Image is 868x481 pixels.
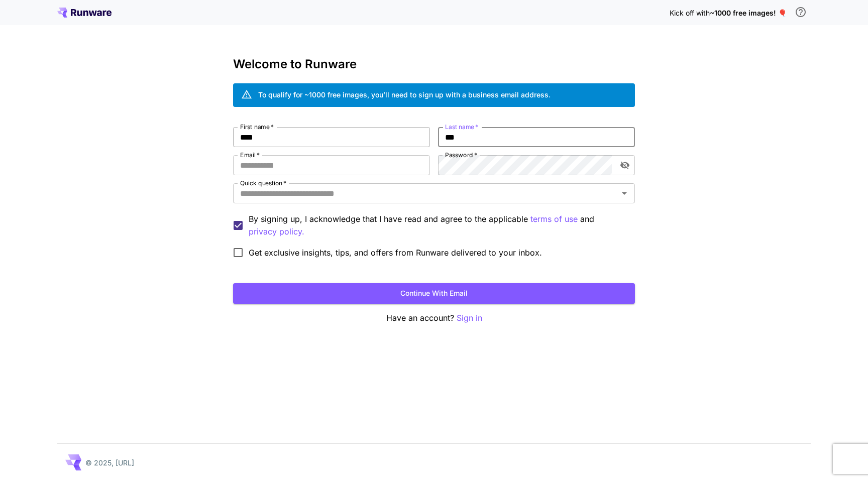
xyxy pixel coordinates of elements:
[249,213,627,238] p: By signing up, I acknowledge that I have read and agree to the applicable and
[445,151,477,159] label: Password
[457,312,482,324] button: Sign in
[240,123,274,131] label: First name
[240,151,260,159] label: Email
[240,179,286,187] label: Quick question
[233,57,635,71] h3: Welcome to Runware
[445,123,478,131] label: Last name
[710,9,787,17] span: ~1000 free images! 🎈
[258,89,551,100] div: To qualify for ~1000 free images, you’ll need to sign up with a business email address.
[530,213,578,225] p: terms of use
[233,283,635,304] button: Continue with email
[791,2,811,22] button: In order to qualify for free credit, you need to sign up with a business email address and click ...
[530,213,578,225] button: By signing up, I acknowledge that I have read and agree to the applicable and privacy policy.
[249,225,304,238] p: privacy policy.
[670,9,710,17] span: Kick off with
[617,186,631,200] button: Open
[616,156,634,174] button: toggle password visibility
[85,457,134,468] p: © 2025, [URL]
[233,312,635,324] p: Have an account?
[249,225,304,238] button: By signing up, I acknowledge that I have read and agree to the applicable terms of use and
[249,247,542,259] span: Get exclusive insights, tips, and offers from Runware delivered to your inbox.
